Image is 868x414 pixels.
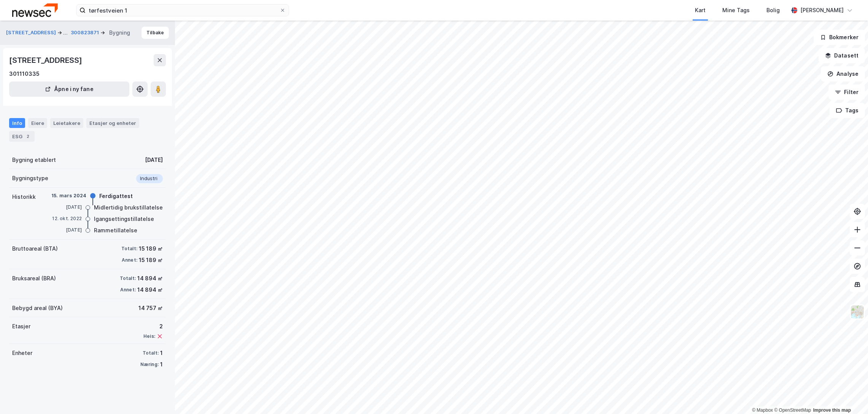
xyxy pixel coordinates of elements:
div: Etasjer [12,322,30,331]
a: OpenStreetMap [774,408,811,413]
div: Eiere [28,118,47,128]
div: Kart [695,6,706,15]
div: Bebygd areal (BYA) [12,304,63,313]
button: Bokmerker [814,30,865,45]
div: 15 189 ㎡ [139,256,163,265]
div: [PERSON_NAME] [800,6,844,15]
div: Bygning [109,28,130,37]
div: Historikk [12,192,36,201]
button: Åpne i ny fane [9,82,129,97]
div: Totalt: [121,246,137,252]
div: 1 [160,348,163,358]
div: 15 189 ㎡ [139,244,163,253]
div: Ferdigattest [99,192,133,201]
div: [STREET_ADDRESS] [9,54,84,66]
div: Etasjer og enheter [89,120,136,126]
div: Totalt: [120,275,136,281]
div: Heis: [143,333,155,339]
div: 12. okt. 2022 [51,215,82,222]
div: Midlertidig brukstillatelse [94,203,163,212]
div: Annet: [122,257,137,263]
div: Bruksareal (BRA) [12,274,56,283]
div: ESG [9,131,35,142]
div: 2 [24,133,32,140]
div: [DATE] [51,227,82,233]
button: Tilbake [141,27,169,39]
div: Bolig [766,6,780,15]
div: Annet: [120,287,136,293]
div: Igangsettingstillatelse [94,214,154,224]
div: 301110335 [9,69,40,78]
img: newsec-logo.f6e21ccffca1b3a03d2d.png [12,3,58,17]
img: Z [850,305,865,319]
button: Analyse [821,66,865,82]
button: Filter [828,85,865,100]
button: Datasett [819,48,865,63]
div: 2 [143,322,163,331]
div: 1 [160,360,163,369]
button: [STREET_ADDRESS] [6,28,57,37]
div: 14 757 ㎡ [138,304,163,313]
div: Bruttoareal (BTA) [12,244,58,253]
div: 15. mars 2024 [51,192,87,199]
div: Enheter [12,348,32,358]
div: Bygning etablert [12,155,56,165]
div: Totalt: [143,350,159,356]
div: Næring: [140,361,159,368]
a: Mapbox [752,408,773,413]
div: 14 894 ㎡ [137,274,163,283]
div: Leietakere [50,118,83,128]
div: 14 894 ㎡ [137,285,163,294]
input: Søk på adresse, matrikkel, gårdeiere, leietakere eller personer [86,5,280,16]
div: Info [9,118,25,128]
div: Bygningstype [12,174,48,183]
iframe: Chat Widget [830,377,868,414]
div: Rammetillatelse [94,226,137,235]
div: [DATE] [145,155,163,165]
button: Tags [830,103,865,118]
div: Mine Tags [722,6,750,15]
div: ... [63,28,68,37]
div: [DATE] [51,204,82,211]
a: Improve this map [813,408,851,413]
div: Kontrollprogram for chat [830,377,868,414]
button: 300823871 [71,29,100,37]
